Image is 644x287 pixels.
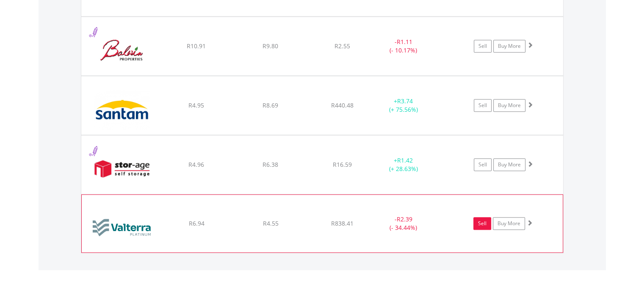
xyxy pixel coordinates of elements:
span: R8.69 [263,101,278,109]
span: R6.38 [263,160,278,168]
div: - (- 34.44%) [371,215,435,232]
img: EQU.ZA.BWN.png [86,28,158,73]
a: Buy More [493,217,525,230]
span: R838.41 [331,219,354,227]
span: R4.95 [188,101,204,109]
span: R440.48 [331,101,354,109]
a: Sell [474,158,492,171]
img: EQU.ZA.SNT.png [86,87,158,132]
img: EQU.ZA.VAL.png [86,205,159,250]
span: R10.91 [187,42,206,50]
a: Sell [474,99,492,112]
div: + (+ 75.56%) [372,97,436,114]
span: R1.42 [397,156,413,164]
span: R4.55 [263,219,278,227]
span: R4.96 [188,160,204,168]
img: EQU.ZA.SSS.png [86,146,158,192]
span: R1.11 [397,38,412,46]
div: + (+ 28.63%) [372,156,436,173]
span: R6.94 [188,219,204,227]
span: R3.74 [397,97,413,105]
span: R16.59 [333,160,352,168]
a: Sell [474,40,492,52]
a: Buy More [493,40,525,52]
div: - (- 10.17%) [372,38,436,55]
span: R9.80 [263,42,278,50]
a: Buy More [493,99,525,112]
span: R2.55 [334,42,350,50]
a: Sell [473,217,491,230]
span: R2.39 [396,215,412,223]
a: Buy More [493,158,525,171]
